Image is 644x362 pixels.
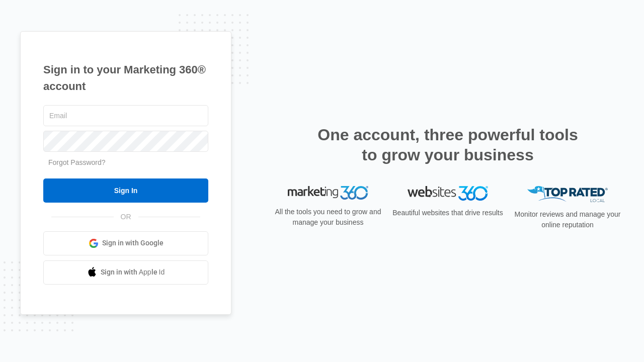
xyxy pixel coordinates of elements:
[527,186,608,203] img: Top Rated Local
[391,208,504,218] p: Beautiful websites that drive results
[314,125,581,165] h2: One account, three powerful tools to grow your business
[102,238,164,248] span: Sign in with Google
[43,178,208,203] input: Sign In
[43,105,208,126] input: Email
[48,158,106,166] a: Forgot Password?
[288,186,368,200] img: Marketing 360
[43,231,208,255] a: Sign in with Google
[272,207,384,228] p: All the tools you need to grow and manage your business
[101,267,165,278] span: Sign in with Apple Id
[408,186,488,201] img: Websites 360
[43,260,208,285] a: Sign in with Apple Id
[114,212,138,222] span: OR
[511,209,624,230] p: Monitor reviews and manage your online reputation
[43,61,208,95] h1: Sign in to your Marketing 360® account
